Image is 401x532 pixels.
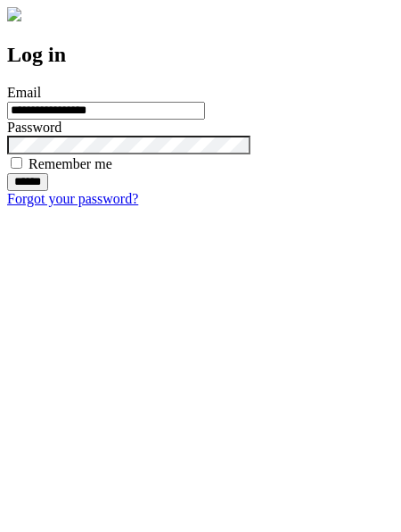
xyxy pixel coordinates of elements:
[29,156,112,171] label: Remember me
[7,7,21,21] img: logo-4e3dc11c47720685a147b03b5a06dd966a58ff35d612b21f08c02c0306f2b779.png
[7,43,394,67] h2: Log in
[7,191,138,206] a: Forgot your password?
[7,120,61,135] label: Password
[7,85,41,100] label: Email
